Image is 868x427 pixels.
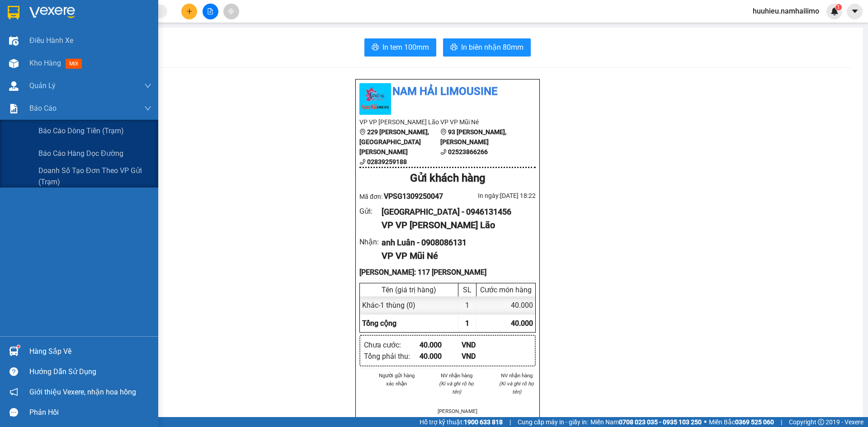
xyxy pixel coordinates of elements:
span: down [144,105,151,112]
i: (Kí và ghi rõ họ tên) [439,380,474,395]
button: aim [223,4,239,19]
div: Hàng sắp về [29,345,151,358]
div: Tên (giá trị hàng) [362,286,456,294]
span: mới [66,59,82,69]
span: 1 [837,4,840,10]
div: 40.000 [420,351,462,362]
div: Chưa cước : [364,339,420,351]
img: warehouse-icon [9,36,19,46]
span: Tổng cộng [362,319,396,328]
div: Hướng dẫn sử dụng [29,365,151,379]
span: notification [9,388,18,396]
span: Giới thiệu Vexere, nhận hoa hồng [29,386,136,398]
li: Nam Hải Limousine [359,83,536,100]
button: file-add [203,4,218,19]
span: Khác - 1 thùng (0) [362,301,415,310]
span: down [144,82,151,89]
span: Cung cấp máy in - giấy in: [518,417,588,427]
div: anh Luân - 0908086131 [382,236,528,249]
sup: 1 [835,4,842,10]
span: message [9,408,18,417]
img: warehouse-icon [9,59,19,68]
div: 1 [458,296,476,314]
img: warehouse-icon [9,81,19,91]
li: NV nhận hàng [438,371,476,380]
img: logo.jpg [359,83,391,115]
span: phone [440,149,447,155]
span: | [509,417,511,427]
span: 1 [465,319,469,328]
div: VND [462,339,504,351]
span: environment [359,129,366,135]
span: Doanh số tạo đơn theo VP gửi (trạm) [38,165,151,188]
div: Gửi khách hàng [359,170,536,187]
span: printer [450,43,458,52]
img: logo-vxr [8,6,19,19]
strong: 1900 633 818 [464,418,503,426]
li: Người gửi hàng xác nhận [377,371,416,388]
img: warehouse-icon [9,347,19,356]
div: Mã đơn: [359,191,448,202]
i: (Kí và ghi rõ họ tên) [499,380,534,395]
span: Báo cáo [29,103,57,114]
img: solution-icon [9,104,19,113]
div: VP VP Mũi Né [382,249,528,263]
span: environment [440,129,447,135]
span: Kho hàng [29,59,61,67]
li: VP VP Mũi Né [440,117,521,127]
span: Quản Lý [29,80,56,91]
span: copyright [818,419,824,425]
span: Miền Nam [590,417,702,427]
span: ⚪️ [704,420,707,424]
span: huuhieu.namhailimo [745,5,826,17]
div: In ngày: [DATE] 18:22 [448,191,536,201]
li: [PERSON_NAME] [438,407,476,415]
span: aim [228,8,234,14]
strong: 0369 525 060 [735,418,774,426]
div: 40.000 [476,296,535,314]
div: Tổng phải thu : [364,351,420,362]
span: In biên nhận 80mm [461,42,524,53]
span: VPSG1309250047 [384,192,443,201]
div: Phản hồi [29,406,151,419]
div: VND [462,351,504,362]
div: SL [461,286,474,294]
b: 93 [PERSON_NAME], [PERSON_NAME] [440,128,506,145]
strong: 0708 023 035 - 0935 103 250 [619,418,702,426]
span: Hỗ trợ kỹ thuật: [420,417,503,427]
b: 229 [PERSON_NAME], [GEOGRAPHIC_DATA][PERSON_NAME] [359,128,429,155]
li: NV nhận hàng [497,371,536,380]
span: printer [372,43,379,52]
div: Nhận : [359,236,382,248]
div: [GEOGRAPHIC_DATA] - 0946131456 [382,206,528,218]
button: plus [181,4,197,19]
span: question-circle [9,367,18,376]
div: 40.000 [420,339,462,351]
div: Cước món hàng [479,286,533,294]
b: 02839259188 [367,158,407,165]
div: [PERSON_NAME]: 117 [PERSON_NAME] [359,267,536,278]
span: plus [186,8,193,14]
span: Báo cáo hàng dọc đường [38,148,123,159]
li: VP VP [PERSON_NAME] Lão [359,117,440,127]
span: file-add [207,8,213,14]
img: icon-new-feature [830,7,839,15]
span: 40.000 [511,319,533,328]
sup: 1 [17,345,20,348]
span: Báo cáo dòng tiền (trạm) [38,125,124,136]
span: Miền Bắc [709,417,774,427]
span: caret-down [851,7,859,15]
span: Điều hành xe [29,35,73,46]
span: | [781,417,782,427]
div: VP VP [PERSON_NAME] Lão [382,218,528,232]
button: caret-down [847,4,863,19]
button: printerIn biên nhận 80mm [443,38,531,56]
button: printerIn tem 100mm [364,38,436,56]
span: In tem 100mm [382,42,429,53]
div: Gửi : [359,206,382,217]
b: 02523866266 [448,148,488,155]
span: phone [359,159,366,165]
